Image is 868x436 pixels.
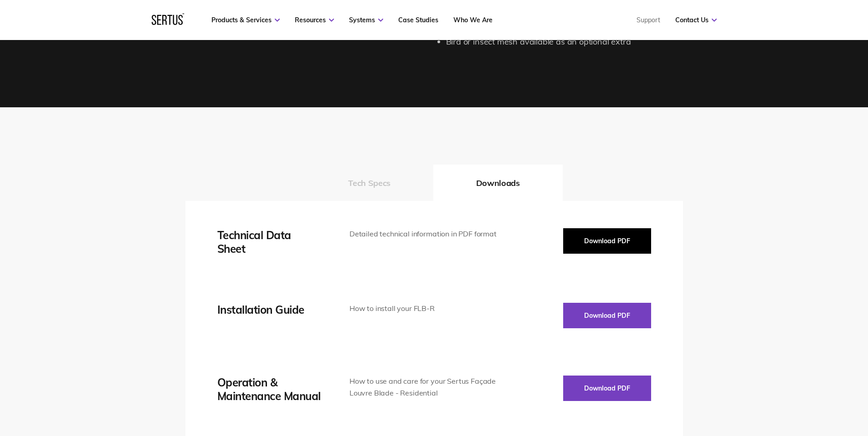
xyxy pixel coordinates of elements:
[217,376,322,403] div: Operation & Maintenance Manual
[398,16,438,24] a: Case Studies
[453,16,493,24] a: Who We Are
[563,303,651,328] button: Download PDF
[295,16,334,24] a: Resources
[349,16,383,24] a: Systems
[563,228,651,254] button: Download PDF
[446,35,683,49] li: Bird or insect mesh available as an optional extra
[704,331,868,436] iframe: Chat Widget
[349,376,500,399] div: How to use and care for your Sertus Façade Louvre Blade - Residential
[217,228,322,256] div: Technical Data Sheet
[563,376,651,401] button: Download PDF
[217,303,322,316] div: Installation Guide
[675,16,717,24] a: Contact Us
[637,16,660,24] a: Support
[349,303,500,315] div: How to install your FLB-R
[211,16,280,24] a: Products & Services
[305,165,433,201] button: Tech Specs
[349,228,500,240] div: Detailed technical information in PDF format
